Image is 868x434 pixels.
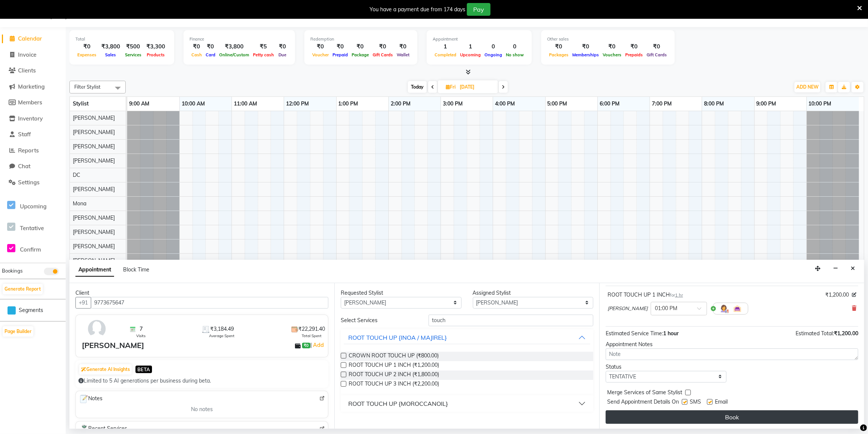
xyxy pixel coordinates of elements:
[606,341,858,348] div: Appointment Notes
[73,143,115,150] span: [PERSON_NAME]
[75,289,328,297] div: Client
[794,82,820,92] button: ADD NEW
[2,162,64,171] a: Chat
[395,42,411,51] div: ₹0
[331,42,350,51] div: ₹0
[2,51,64,59] a: Invoice
[350,42,371,51] div: ₹0
[395,52,411,57] span: Wallet
[123,52,143,57] span: Services
[3,326,33,337] button: Page Builder
[429,315,593,326] input: Search by service name
[310,341,325,350] span: |
[73,115,115,121] span: [PERSON_NAME]
[847,263,858,274] button: Close
[2,83,64,91] a: Marketing
[136,333,146,339] span: Visits
[310,36,411,42] div: Redemption
[344,397,590,410] button: ROOT TOUCH UP {MOROCCANOIL}
[75,263,114,277] span: Appointment
[310,52,331,57] span: Voucher
[2,98,64,107] a: Members
[796,330,834,337] span: Estimated Total:
[79,425,127,434] span: Recent Services
[608,291,683,299] div: ROOT TOUCH UP 1 INCH
[73,100,89,107] span: Stylist
[140,325,143,333] span: 7
[650,98,674,109] a: 7:00 PM
[18,51,36,58] span: Invoice
[457,81,495,93] input: 2025-10-17
[251,52,276,57] span: Petty cash
[18,115,43,122] span: Inventory
[607,389,682,398] span: Merge Services of Same Stylist
[408,81,427,93] span: Today
[341,289,462,297] div: Requested Stylist
[204,42,217,51] div: ₹0
[493,98,517,109] a: 4:00 PM
[135,366,152,373] span: BETA
[349,380,439,389] span: ROOT TOUCH UP 3 INCH (₹2,200.00)
[2,130,64,139] a: Staff
[623,42,645,51] div: ₹0
[18,131,31,138] span: Staff
[104,52,118,57] span: Sales
[546,98,569,109] a: 5:00 PM
[302,333,322,339] span: Total Spent
[458,42,483,51] div: 1
[78,377,325,385] div: Limited to 5 AI generations per business during beta.
[601,52,623,57] span: Vouchers
[251,42,276,51] div: ₹5
[18,179,39,186] span: Settings
[190,42,204,51] div: ₹0
[18,99,42,106] span: Members
[719,304,728,313] img: Hairdresser.png
[2,115,64,123] a: Inventory
[807,98,833,109] a: 10:00 PM
[606,363,727,371] div: Status
[2,178,64,187] a: Settings
[145,52,167,57] span: Products
[331,52,350,57] span: Prepaid
[606,330,663,337] span: Estimated Service Time:
[73,257,115,264] span: [PERSON_NAME]
[645,52,669,57] span: Gift Cards
[82,340,144,351] div: [PERSON_NAME]
[73,186,115,193] span: [PERSON_NAME]
[755,98,778,109] a: 9:00 PM
[371,42,395,51] div: ₹0
[504,42,526,51] div: 0
[73,243,115,250] span: [PERSON_NAME]
[344,331,590,344] button: ROOT TOUCH UP {INOA / MAJIREL}
[370,6,465,14] div: You have a payment due from 174 days
[73,172,80,178] span: DC
[190,52,204,57] span: Cash
[18,83,45,90] span: Marketing
[75,42,98,51] div: ₹0
[3,284,43,294] button: Generate Report
[483,52,504,57] span: Ongoing
[350,52,371,57] span: Package
[441,98,465,109] a: 3:00 PM
[73,157,115,164] span: [PERSON_NAME]
[607,398,679,407] span: Send Appointment Details On
[337,98,360,109] a: 1:00 PM
[18,35,42,42] span: Calendar
[433,52,458,57] span: Completed
[796,84,818,90] span: ADD NEW
[310,42,331,51] div: ₹0
[73,129,115,136] span: [PERSON_NAME]
[670,292,683,298] small: for
[2,35,64,43] a: Calendar
[20,246,41,253] span: Confirm
[217,52,251,57] span: Online/Custom
[547,52,570,57] span: Packages
[75,52,98,57] span: Expenses
[371,52,395,57] span: Gift Cards
[349,352,439,361] span: CROWN ROOT TOUCH UP (₹800.00)
[2,268,23,274] span: Bookings
[204,52,217,57] span: Card
[467,3,490,16] button: Pay
[75,297,91,309] button: +91
[335,316,423,324] div: Select Services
